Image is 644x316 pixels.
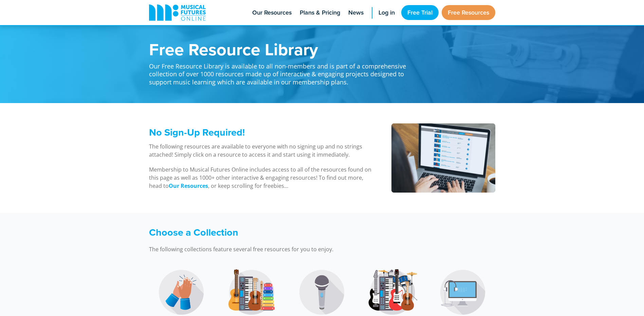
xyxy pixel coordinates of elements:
[442,5,495,20] a: Free Resources
[149,142,374,159] p: The following resources are available to everyone with no signing up and no strings attached! Sim...
[149,125,245,139] span: No Sign-Up Required!
[149,58,414,86] p: Our Free Resource Library is available to all non-members and is part of a comprehensive collecti...
[169,182,208,190] strong: Our Resources
[379,8,395,17] span: Log in
[149,165,374,190] p: Membership to Musical Futures Online includes access to all of the resources found on this page a...
[348,8,364,17] span: News
[149,226,414,238] h3: Choose a Collection
[401,5,439,20] a: Free Trial
[149,245,414,253] p: The following collections feature several free resources for you to enjoy.
[300,8,340,17] span: Plans & Pricing
[149,41,414,58] h1: Free Resource Library
[252,8,292,17] span: Our Resources
[169,182,208,190] a: Our Resources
